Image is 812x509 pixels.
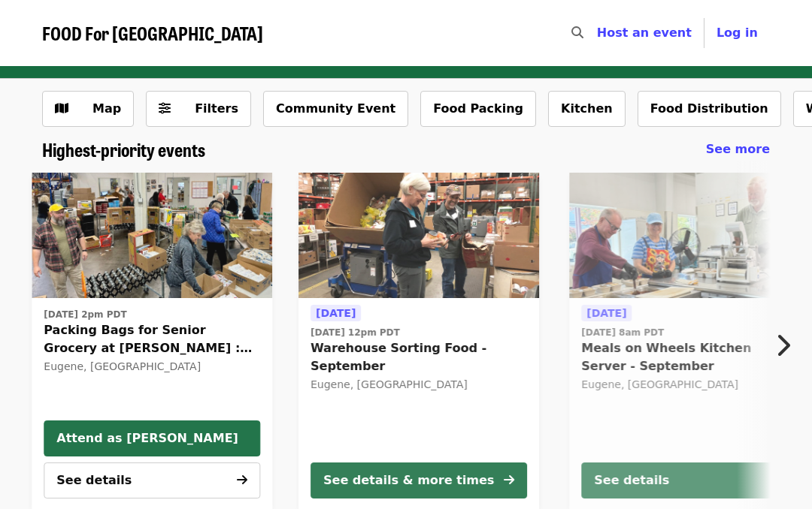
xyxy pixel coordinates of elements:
[311,339,527,375] span: Warehouse Sorting Food - September
[581,462,798,498] button: See details
[311,378,527,391] div: Eugene, [GEOGRAPHIC_DATA]
[420,91,536,127] button: Food Packing
[44,420,260,456] button: Attend as [PERSON_NAME]
[548,91,626,127] button: Kitchen
[638,91,781,127] button: Food Distribution
[146,91,251,127] button: Filters (0 selected)
[159,101,171,116] i: sliders-h icon
[586,307,626,319] span: [DATE]
[42,139,205,161] a: Highest-priority events
[30,139,782,161] div: Highest-priority events
[44,308,126,321] time: [DATE] 2pm PDT
[569,173,810,299] img: Meals on Wheels Kitchen Server - September organized by FOOD For Lane County
[32,173,272,299] img: Packing Bags for Senior Grocery at Bailey Hill : October organized by FOOD For Lane County
[32,173,272,299] a: Packing Bags for Senior Grocery at Bailey Hill : October
[581,326,664,339] time: [DATE] 8am PDT
[706,140,770,158] a: See more
[42,20,263,46] span: FOOD For [GEOGRAPHIC_DATA]
[44,462,260,498] button: See details
[42,136,205,162] span: Highest-priority events
[762,324,812,366] button: Next item
[316,307,356,319] span: [DATE]
[571,26,583,40] i: search icon
[44,321,260,357] span: Packing Bags for Senior Grocery at [PERSON_NAME] : October
[42,91,134,127] button: Show map view
[706,142,770,156] span: See more
[594,471,669,489] div: See details
[581,339,798,375] span: Meals on Wheels Kitchen Server - September
[592,15,604,51] input: Search
[504,473,514,487] i: arrow-right icon
[42,23,263,44] a: FOOD For [GEOGRAPHIC_DATA]
[298,173,539,299] img: Warehouse Sorting Food - September organized by FOOD For Lane County
[311,462,527,498] button: See details & more times
[55,101,68,116] i: map icon
[263,91,408,127] button: Community Event
[92,101,121,116] span: Map
[44,360,260,373] div: Eugene, [GEOGRAPHIC_DATA]
[704,18,770,48] button: Log in
[717,26,758,40] span: Log in
[56,429,247,447] span: Attend as [PERSON_NAME]
[581,378,798,391] div: Eugene, [GEOGRAPHIC_DATA]
[775,331,790,360] i: chevron-right icon
[56,473,132,487] span: See details
[323,471,494,489] div: See details & more times
[597,26,692,40] a: Host an event
[311,326,400,339] time: [DATE] 12pm PDT
[195,101,238,116] span: Filters
[44,304,260,376] a: See details for "Packing Bags for Senior Grocery at Bailey Hill : October"
[237,473,247,487] i: arrow-right icon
